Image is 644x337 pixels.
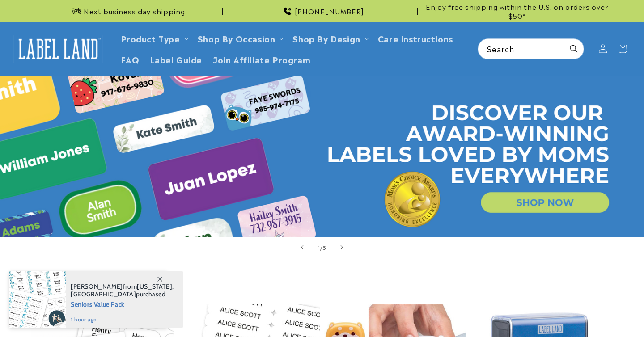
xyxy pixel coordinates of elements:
span: [GEOGRAPHIC_DATA] [71,290,136,298]
button: Previous slide [292,237,312,257]
a: Shop By Design [292,32,360,44]
span: [US_STATE] [137,282,172,291]
iframe: Gorgias live chat messenger [554,299,635,328]
span: Label Guide [150,54,202,64]
span: Enjoy free shipping within the U.S. on orders over $50* [421,2,613,20]
button: Next slide [332,237,352,257]
span: [PERSON_NAME] [71,282,123,291]
summary: Shop By Occasion [192,28,288,49]
summary: Product Type [115,28,192,49]
span: FAQ [121,54,140,64]
a: Label Land [10,32,106,66]
span: Next business day shipping [84,7,185,16]
a: FAQ [115,49,145,70]
span: 1 [318,243,320,252]
span: from , purchased [71,283,174,298]
button: Search [564,39,584,59]
h2: Best sellers [31,277,613,291]
span: / [320,243,323,252]
summary: Shop By Design [287,28,372,49]
span: Care instructions [378,33,453,43]
a: Label Guide [144,49,208,70]
img: Label Land [13,35,103,63]
a: Care instructions [373,28,458,49]
a: Join Affiliate Program [208,49,316,70]
span: 5 [322,243,326,252]
span: Shop By Occasion [198,33,275,43]
span: Join Affiliate Program [213,54,310,64]
span: [PHONE_NUMBER] [295,7,364,16]
a: Product Type [121,32,180,44]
